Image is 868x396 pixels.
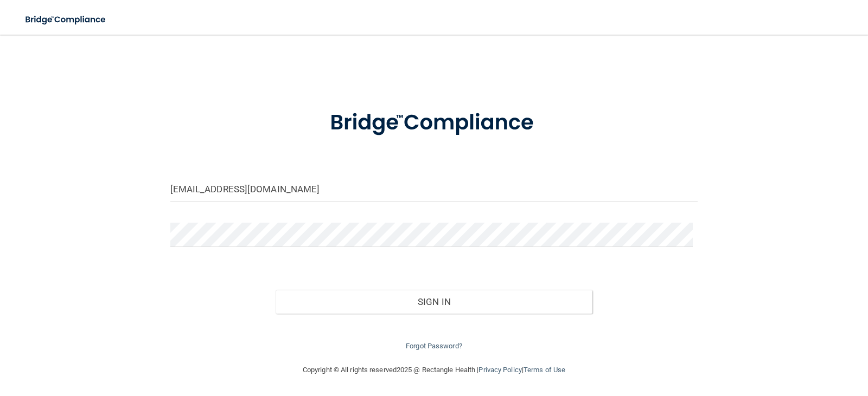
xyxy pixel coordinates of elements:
img: bridge_compliance_login_screen.278c3ca4.svg [16,9,116,31]
button: Sign In [276,290,592,314]
img: bridge_compliance_login_screen.278c3ca4.svg [308,95,560,151]
input: Email [170,177,698,202]
iframe: Drift Widget Chat Controller [680,324,855,367]
a: Privacy Policy [478,366,521,374]
a: Terms of Use [524,366,565,374]
a: Forgot Password? [406,342,462,350]
div: Copyright © All rights reserved 2025 @ Rectangle Health | | [236,353,632,387]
